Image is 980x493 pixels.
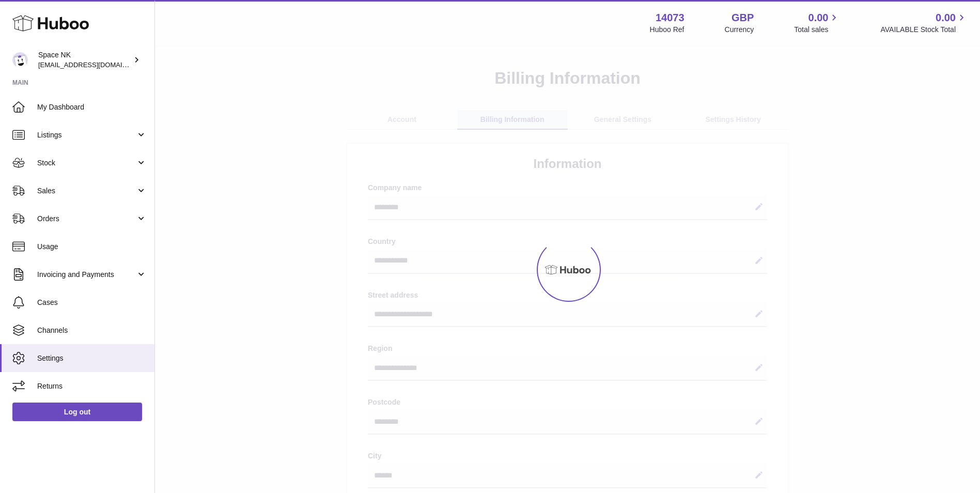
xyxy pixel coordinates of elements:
[12,403,142,421] a: Log out
[38,60,152,69] span: [EMAIL_ADDRESS][DOMAIN_NAME]
[37,214,136,224] span: Orders
[37,270,136,280] span: Invoicing and Payments
[37,353,147,363] span: Settings
[37,298,147,307] span: Cases
[37,326,147,335] span: Channels
[794,11,840,35] a: 0.00 Total sales
[732,11,754,25] strong: GBP
[37,130,136,140] span: Listings
[650,25,685,35] div: Huboo Ref
[37,186,136,196] span: Sales
[38,50,131,70] div: Space NK
[37,381,147,391] span: Returns
[12,52,28,68] img: internalAdmin-14073@internal.huboo.com
[656,11,685,25] strong: 14073
[808,11,829,25] span: 0.00
[936,11,956,25] span: 0.00
[37,102,147,112] span: My Dashboard
[37,158,136,168] span: Stock
[880,11,968,35] a: 0.00 AVAILABLE Stock Total
[794,25,840,35] span: Total sales
[880,25,968,35] span: AVAILABLE Stock Total
[37,242,147,252] span: Usage
[725,25,754,35] div: Currency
